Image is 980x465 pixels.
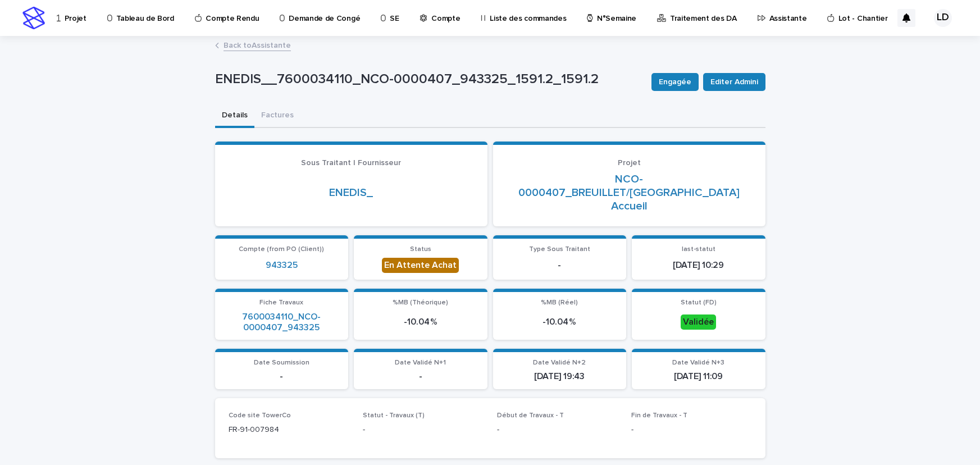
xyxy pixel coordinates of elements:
[631,424,752,436] p: -
[631,412,687,419] span: Fin de Travaux - T
[361,371,481,382] p: -
[239,246,324,253] span: Compte (from PO (Client))
[497,412,564,419] span: Début de Travaux - T
[229,412,291,419] span: Code site TowerCo
[22,7,45,29] img: stacker-logo-s-only.png
[703,73,765,91] button: Editer Admini
[229,424,349,436] p: FR-91-007984
[681,314,716,330] div: Validée
[500,317,620,327] p: -10.04 %
[659,76,691,88] span: Engagée
[672,359,724,366] span: Date Validé N+3
[215,71,642,88] p: ENEDIS__7600034110_NCO-0000407_943325_1591.2_1591.2
[329,186,373,199] a: ENEDIS_
[395,359,446,366] span: Date Validé N+1
[222,371,342,382] p: -
[259,299,303,306] span: Fiche Travaux
[497,424,618,436] p: -
[934,9,952,27] div: LD
[618,159,641,167] span: Projet
[254,104,300,128] button: Factures
[639,371,759,382] p: [DATE] 11:09
[639,260,759,271] p: [DATE] 10:29
[254,359,309,366] span: Date Soumission
[215,104,254,128] button: Details
[500,260,620,271] p: -
[500,371,620,382] p: [DATE] 19:43
[410,246,431,253] span: Status
[393,299,448,306] span: %MB (Théorique)
[363,424,484,436] p: -
[224,38,291,51] a: Back toAssistante
[363,412,425,419] span: Statut - Travaux (T)
[682,246,715,253] span: last-statut
[382,258,459,273] div: En Attente Achat
[222,312,342,333] a: 7600034110_NCO-0000407_943325
[533,359,586,366] span: Date Validé N+2
[361,317,481,327] p: -10.04 %
[301,159,401,167] span: Sous Traitant | Fournisseur
[681,299,717,306] span: Statut (FD)
[651,73,699,91] button: Engagée
[541,299,578,306] span: %MB (Réel)
[507,172,752,213] a: NCO-0000407_BREUILLET/[GEOGRAPHIC_DATA] Accueil
[710,76,758,88] span: Editer Admini
[266,260,298,271] a: 943325
[529,246,590,253] span: Type Sous Traitant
